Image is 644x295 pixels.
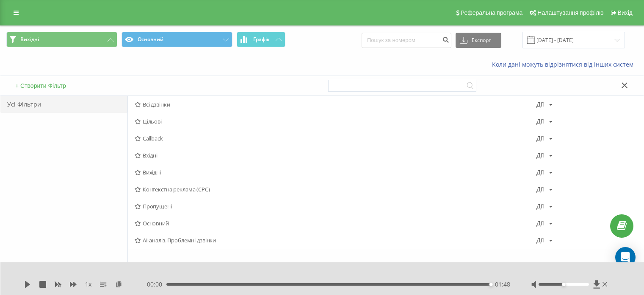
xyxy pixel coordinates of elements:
[362,33,451,48] input: Пошук за номером
[122,32,232,47] button: Основний
[536,135,544,141] div: Дії
[20,36,39,43] span: Вихідні
[13,82,69,90] button: + Створити Фільтр
[615,247,636,267] div: Open Intercom Messenger
[85,280,91,289] span: 1 x
[135,220,536,226] span: Основний
[562,283,565,286] div: Accessibility label
[618,9,633,16] span: Вихід
[461,9,523,16] span: Реферальна програма
[135,186,536,192] span: Контекстна реклама (CPC)
[135,237,536,243] span: AI-аналіз. Проблемні дзвінки
[619,81,631,90] button: Закрити
[456,33,501,48] button: Експорт
[536,152,544,158] div: Дії
[237,32,285,47] button: Графік
[135,135,536,141] span: Callback
[536,186,544,192] div: Дії
[135,118,536,124] span: Цільові
[536,169,544,175] div: Дії
[147,280,166,289] span: 00:00
[135,152,536,158] span: Вхідні
[135,169,536,175] span: Вихідні
[135,203,536,209] span: Пропущені
[135,101,536,107] span: Всі дзвінки
[537,9,603,16] span: Налаштування профілю
[489,283,493,286] div: Accessibility label
[253,37,270,42] span: Графік
[536,101,544,107] div: Дії
[536,237,544,243] div: Дії
[495,280,510,289] span: 01:48
[536,220,544,226] div: Дії
[6,32,117,47] button: Вихідні
[492,60,638,68] a: Коли дані можуть відрізнятися вiд інших систем
[0,96,127,113] div: Усі Фільтри
[536,203,544,209] div: Дії
[536,118,544,124] div: Дії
